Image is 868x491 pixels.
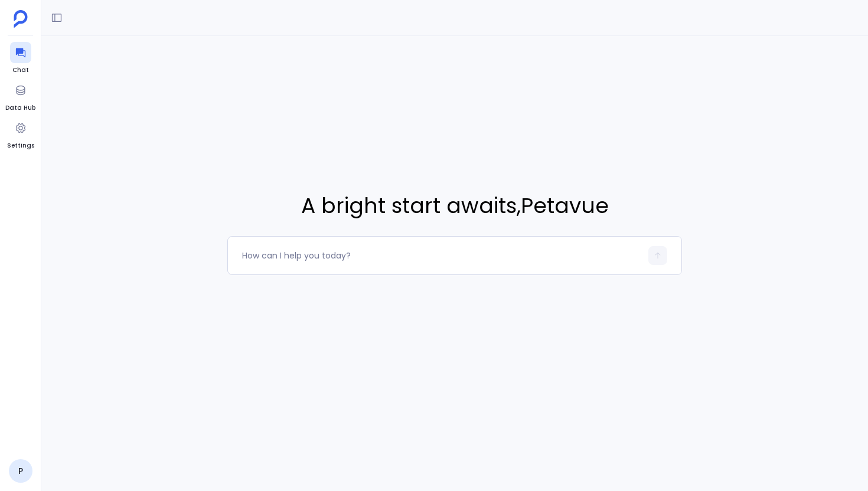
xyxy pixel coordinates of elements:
[7,141,34,150] span: Settings
[14,10,28,28] img: petavue logo
[7,117,34,150] a: Settings
[5,80,35,113] a: Data Hub
[5,103,35,113] span: Data Hub
[10,66,31,75] span: Chat
[227,190,682,222] span: A bright start awaits , Petavue
[10,42,31,75] a: Chat
[15,433,27,445] img: spinner-B0dY0IHp.gif
[9,459,32,483] a: P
